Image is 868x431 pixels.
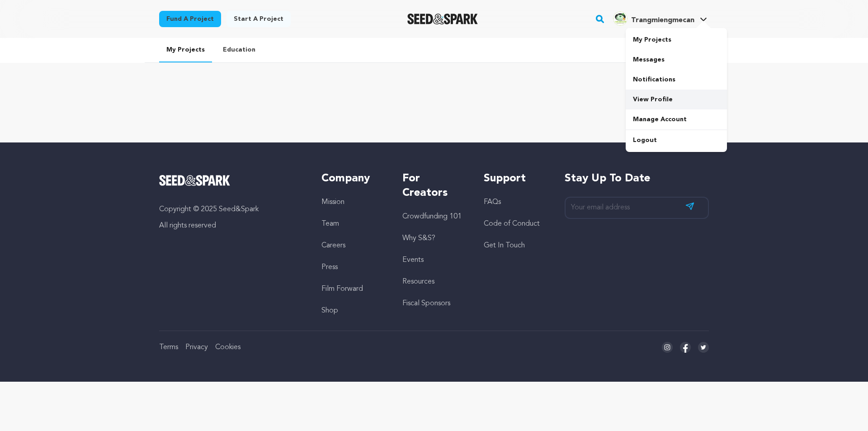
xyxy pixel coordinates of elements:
[402,256,424,264] a: Events
[565,197,709,219] input: Your email address
[613,11,627,26] img: e3163d740fd91251.jpg
[484,171,547,186] h5: Support
[159,220,303,231] p: All rights reserved
[484,242,525,249] a: Get In Touch
[407,14,478,24] a: Seed&Spark Homepage
[321,171,384,186] h5: Company
[626,130,727,150] a: Logout
[321,307,338,314] a: Shop
[631,17,694,24] span: Trangmiengmecan
[159,175,230,186] img: Seed&Spark Logo
[613,11,694,26] div: Trangmiengmecan's Profile
[215,344,241,351] a: Cookies
[402,300,450,307] a: Fiscal Sponsors
[402,235,435,242] a: Why S&S?
[402,278,434,285] a: Resources
[626,90,727,109] a: View Profile
[159,175,303,186] a: Seed&Spark Homepage
[626,50,727,70] a: Messages
[159,11,221,27] a: Fund a project
[626,109,727,129] a: Manage Account
[402,171,465,200] h5: For Creators
[159,344,178,351] a: Terms
[484,199,501,206] a: FAQs
[565,171,709,186] h5: Stay up to date
[611,9,709,26] a: Trangmiengmecan's Profile
[321,242,345,249] a: Careers
[226,11,291,27] a: Start a project
[321,285,363,293] a: Film Forward
[185,344,208,351] a: Privacy
[321,264,338,271] a: Press
[611,9,709,28] span: Trangmiengmecan's Profile
[159,38,212,62] a: My Projects
[159,204,303,215] p: Copyright © 2025 Seed&Spark
[321,220,339,227] a: Team
[626,30,727,50] a: My Projects
[626,70,727,90] a: Notifications
[216,38,263,62] a: Education
[407,14,478,24] img: Seed&Spark Logo Dark Mode
[321,199,344,206] a: Mission
[402,213,462,220] a: Crowdfunding 101
[484,220,540,227] a: Code of Conduct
